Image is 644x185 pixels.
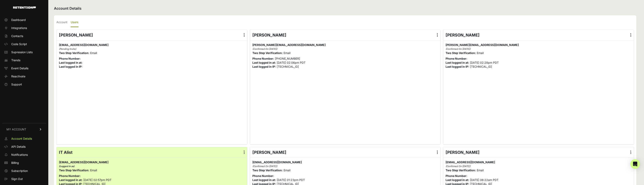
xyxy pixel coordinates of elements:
i: (Confirmed On [DATE]) [252,165,277,168]
span: Sign Out [11,177,23,181]
strong: Last logged in at: [59,61,83,64]
span: Supression Lists [11,50,33,54]
strong: Two Step Verification: [446,51,476,55]
span: Event Details [11,66,28,70]
div: Open Intercom Messenger [630,159,640,169]
span: [EMAIL_ADDRESS][DOMAIN_NAME] [59,43,108,47]
span: API Details [11,145,26,149]
strong: Two Step Verification: [252,168,283,172]
strong: Two Step Verification: [59,168,89,172]
span: Email [477,168,484,172]
span: MY ACCOUNT [6,127,26,131]
a: Dashboard [2,17,46,23]
a: Event Details [2,65,46,72]
span: Contacts [11,34,23,38]
i: (Confirmed On [DATE]) [446,48,471,50]
span: [EMAIL_ADDRESS][DOMAIN_NAME] [252,160,302,164]
a: Integrations [2,25,46,31]
strong: Phone Number: [446,57,467,60]
strong: Last logged in IP: [446,65,469,68]
strong: Phone Number: [59,174,81,178]
strong: Phone Number: [252,174,274,178]
span: [DATE] 02:28pm PDT [470,61,499,64]
strong: Last logged in IP: [252,65,276,68]
span: [PERSON_NAME][EMAIL_ADDRESS][DOMAIN_NAME] [446,43,519,47]
span: Integrations [11,26,27,30]
a: API Details [2,143,46,150]
span: [EMAIL_ADDRESS][DOMAIN_NAME] [59,160,108,164]
i: (Logged in as) [59,165,74,168]
div: [PERSON_NAME] [250,147,441,158]
span: [DATE] 02:06pm PDT [277,61,305,64]
span: Email [284,168,290,172]
span: Email [477,51,484,55]
img: Retention.com [13,6,36,9]
span: Email [284,51,290,55]
a: Contacts [2,33,46,39]
a: Subscription [2,168,46,174]
strong: Last logged in at: [252,61,276,64]
span: [EMAIL_ADDRESS][DOMAIN_NAME] [446,160,495,164]
span: [PHONE_NUMBER] [275,57,300,60]
span: [PERSON_NAME][EMAIL_ADDRESS][DOMAIN_NAME] [252,43,326,47]
div: [PERSON_NAME] [250,30,441,40]
a: Account Details [2,135,46,142]
h2: Account Details [54,6,636,11]
a: Reactivate [2,73,46,80]
span: Trends [11,58,20,62]
strong: Phone Number: [59,57,81,60]
span: Subscription [11,169,28,173]
a: Supression Lists [2,49,46,55]
i: (Confirmed On [DATE]) [252,48,277,50]
a: MY ACCOUNT [2,123,46,135]
span: [DATE] 01:23pm PDT [277,178,305,182]
strong: Last logged in IP: [59,65,83,68]
a: Code Script [2,41,46,47]
strong: Two Step Verification: [446,168,476,172]
div: [PERSON_NAME] [443,30,634,40]
span: [DATE] 06:22am PDT [470,178,498,182]
span: [TECHNICAL_ID] [470,65,492,68]
div: IT Alist [57,147,247,158]
strong: Phone Number: [446,174,467,178]
strong: Two Step Verification: [252,51,283,55]
span: Dashboard [11,18,26,22]
span: [TECHNICAL_ID] [277,65,299,68]
a: Sign Out [2,176,46,182]
label: Account [56,18,67,27]
a: Trends [2,57,46,63]
strong: Last logged in at: [252,178,276,182]
strong: Last logged in at: [446,178,469,182]
span: Account Details [11,137,32,141]
a: Support [2,81,46,88]
strong: Phone Number: [252,57,274,60]
div: [PERSON_NAME] [443,147,634,158]
strong: Two Step Verification: [59,51,89,55]
a: Notifications [2,152,46,158]
label: Users [71,18,78,27]
i: (Confirmed On [DATE]) [446,165,471,168]
i: (Pending Invite) [59,48,76,50]
span: Notifications [11,153,28,157]
span: [DATE] 02:57pm PDT [83,178,111,182]
strong: Last logged in at: [59,178,83,182]
span: Support [11,82,22,86]
strong: Last logged in at: [446,61,469,64]
span: Email [90,51,97,55]
span: Email [90,168,97,172]
span: Billing [11,161,19,165]
span: Reactivate [11,74,25,78]
span: Code Script [11,42,27,46]
a: Billing [2,160,46,166]
div: [PERSON_NAME] [57,30,247,40]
